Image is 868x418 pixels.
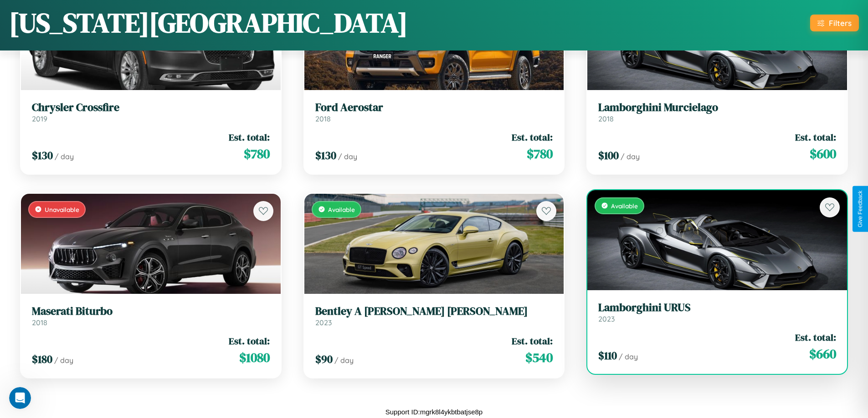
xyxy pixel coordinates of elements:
[229,131,270,144] span: Est. total:
[598,301,836,323] a: Lamborghini URUS2023
[32,305,270,327] a: Maserati Biturbo2018
[598,314,615,323] span: 2023
[598,101,836,114] h3: Lamborghini Murcielago
[315,101,553,123] a: Ford Aerostar2018
[512,334,553,347] span: Est. total:
[810,15,859,31] button: Filters
[619,352,638,361] span: / day
[54,356,73,365] span: / day
[32,114,47,123] span: 2019
[829,18,852,28] div: Filters
[328,206,355,213] span: Available
[315,318,332,327] span: 2023
[55,152,74,161] span: / day
[315,305,553,318] h3: Bentley A [PERSON_NAME] [PERSON_NAME]
[315,114,331,123] span: 2018
[527,145,553,163] span: $ 780
[32,352,52,367] span: $ 180
[229,334,270,347] span: Est. total:
[525,348,553,367] span: $ 540
[598,301,836,314] h3: Lamborghini URUS
[45,206,79,213] span: Unavailable
[315,148,336,163] span: $ 130
[244,145,270,163] span: $ 780
[621,152,640,161] span: / day
[598,348,617,363] span: $ 110
[598,101,836,123] a: Lamborghini Murcielago2018
[239,348,270,367] span: $ 1080
[315,352,333,367] span: $ 90
[385,406,483,418] p: Support ID: mgrk8l4ykbtbatjse8p
[598,114,614,123] span: 2018
[810,145,836,163] span: $ 600
[32,101,270,114] h3: Chrysler Crossfire
[809,345,836,363] span: $ 660
[334,356,354,365] span: / day
[9,4,408,41] h1: [US_STATE][GEOGRAPHIC_DATA]
[315,101,553,114] h3: Ford Aerostar
[32,305,270,318] h3: Maserati Biturbo
[512,131,553,144] span: Est. total:
[338,152,357,161] span: / day
[598,148,619,163] span: $ 100
[9,387,31,409] iframe: Intercom live chat
[32,318,47,327] span: 2018
[611,202,638,210] span: Available
[795,131,836,144] span: Est. total:
[795,331,836,344] span: Est. total:
[32,148,53,163] span: $ 130
[32,101,270,123] a: Chrysler Crossfire2019
[315,305,553,327] a: Bentley A [PERSON_NAME] [PERSON_NAME]2023
[857,191,863,227] div: Give Feedback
